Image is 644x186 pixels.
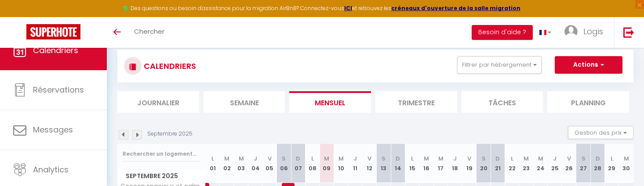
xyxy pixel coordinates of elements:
[491,144,505,183] th: 21
[289,91,371,113] li: Mensuel
[220,144,234,183] th: 02
[405,144,419,183] th: 15
[382,154,386,163] abbr: S
[123,146,200,162] input: Rechercher un logement...
[511,154,513,163] abbr: L
[375,91,457,113] li: Trimestre
[448,144,462,183] th: 18
[262,144,277,183] th: 05
[118,170,205,182] span: Septembre 2025
[296,154,300,163] abbr: D
[254,154,257,163] abbr: J
[548,144,562,183] th: 25
[142,56,196,76] h3: CALENDRIERS
[211,154,214,163] abbr: L
[206,144,220,183] th: 01
[419,144,433,183] th: 16
[538,154,543,163] abbr: M
[590,144,604,183] th: 28
[434,144,448,183] th: 17
[462,144,476,183] th: 19
[147,130,193,138] p: Septembre 2025
[391,144,405,183] th: 14
[348,144,362,183] th: 11
[583,26,603,37] span: Logis
[562,144,576,183] th: 26
[623,27,634,38] img: logout
[596,154,600,163] abbr: D
[334,144,348,183] th: 10
[367,154,371,163] abbr: V
[553,154,557,163] abbr: J
[619,144,633,183] th: 30
[117,91,199,113] li: Journalier
[224,154,229,163] abbr: M
[282,154,286,163] abbr: S
[582,154,586,163] abbr: S
[411,154,414,163] abbr: L
[519,144,533,183] th: 23
[33,45,78,56] span: Calendriers
[396,154,400,163] abbr: D
[306,144,320,183] th: 08
[127,17,171,48] a: Chercher
[547,91,629,113] li: Planning
[324,154,329,163] abbr: M
[555,56,622,74] button: Actions
[611,154,613,163] abbr: L
[353,154,357,163] abbr: J
[239,154,244,163] abbr: M
[482,154,486,163] abbr: S
[338,154,344,163] abbr: M
[320,144,334,183] th: 09
[248,144,262,183] th: 04
[391,4,520,12] a: créneaux d'ouverture de la salle migration
[605,144,619,183] th: 29
[564,25,578,38] img: ...
[424,154,429,163] abbr: M
[204,91,285,113] li: Semaine
[495,154,500,163] abbr: D
[311,154,314,163] abbr: L
[377,144,391,183] th: 13
[268,154,272,163] abbr: V
[568,126,633,139] button: Gestion des prix
[344,4,352,12] a: ICI
[477,144,491,183] th: 20
[624,154,629,163] abbr: M
[291,144,305,183] th: 07
[576,144,590,183] th: 27
[33,164,69,175] span: Analytics
[26,24,80,39] img: Super Booking
[505,144,519,183] th: 22
[453,154,457,163] abbr: J
[462,91,543,113] li: Tâches
[438,154,444,163] abbr: M
[567,154,571,163] abbr: V
[234,144,248,183] th: 03
[134,27,164,36] span: Chercher
[277,144,291,183] th: 06
[362,144,376,183] th: 12
[524,154,529,163] abbr: M
[472,25,533,40] button: Besoin d'aide ?
[33,84,84,95] span: Réservations
[457,56,542,74] button: Filtrer par hébergement
[534,144,548,183] th: 24
[467,154,471,163] abbr: V
[33,124,73,135] span: Messages
[558,17,614,48] a: ... Logis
